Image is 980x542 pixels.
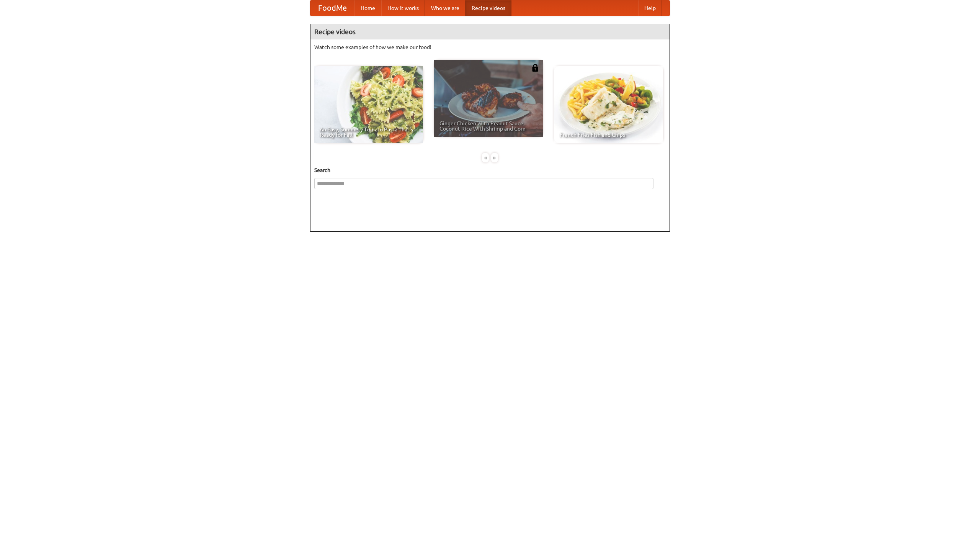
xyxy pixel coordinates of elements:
[638,0,662,16] a: Help
[531,64,539,72] img: 483408.png
[310,0,354,16] a: FoodMe
[314,66,423,143] a: An Easy, Summery Tomato Pasta That's Ready for Fall
[314,43,666,51] p: Watch some examples of how we make our food!
[482,153,489,162] div: «
[465,0,511,16] a: Recipe videos
[314,166,666,174] h5: Search
[381,0,425,16] a: How it works
[320,127,418,138] span: An Easy, Summery Tomato Pasta That's Ready for Fall
[560,132,658,138] span: French Fries Fish and Chips
[554,66,663,143] a: French Fries Fish and Chips
[354,0,381,16] a: Home
[491,153,498,162] div: »
[425,0,465,16] a: Who we are
[310,24,670,39] h4: Recipe videos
